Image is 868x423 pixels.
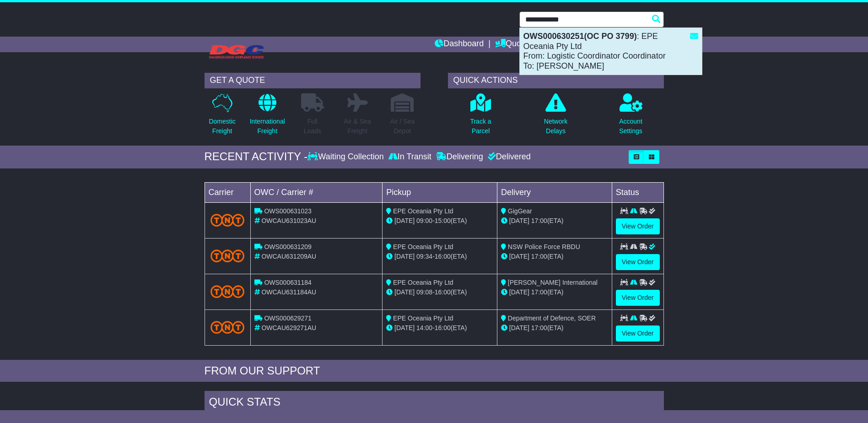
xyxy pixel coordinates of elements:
span: OWCAU631209AU [261,253,316,260]
span: [DATE] [509,288,529,296]
span: OWCAU631184AU [261,288,316,296]
span: EPE Oceania Pty Ltd [393,315,453,322]
img: TNT_Domestic.png [210,321,245,333]
span: 09:00 [416,217,432,224]
img: TNT_Domestic.png [210,249,245,262]
span: [DATE] [394,288,415,296]
a: DomesticFreight [208,93,236,141]
div: : EPE Oceania Pty Ltd From: Logistic Coordinator Coordinator To: [PERSON_NAME] [520,28,702,75]
div: QUICK ACTIONS [448,73,664,88]
span: 17:00 [531,288,547,296]
span: OWS000631023 [264,207,312,215]
span: 17:00 [531,324,547,331]
div: RECENT ACTIVITY - [205,150,308,163]
td: Pickup [383,182,497,202]
td: OWC / Carrier # [250,182,383,202]
p: International Freight [250,117,285,136]
img: TNT_Domestic.png [210,285,245,298]
span: [DATE] [394,217,415,224]
td: Carrier [205,182,250,202]
div: - (ETA) [386,323,493,333]
span: [DATE] [394,324,415,331]
span: OWCAU631023AU [261,217,316,224]
span: 16:00 [435,288,451,296]
span: OWS000629271 [264,315,312,322]
a: View Order [616,254,660,270]
span: OWCAU629271AU [261,324,316,331]
div: (ETA) [501,216,608,226]
div: (ETA) [501,323,608,333]
span: [DATE] [394,253,415,260]
div: GET A QUOTE [205,73,421,88]
span: OWS000631184 [264,279,312,286]
a: InternationalFreight [249,93,286,141]
span: [DATE] [509,324,529,331]
span: 16:00 [435,324,451,331]
a: AccountSettings [619,93,643,141]
p: Network Delays [544,117,567,136]
span: EPE Oceania Pty Ltd [393,243,453,250]
td: Delivery [497,182,612,202]
div: - (ETA) [386,287,493,297]
span: 17:00 [531,217,547,224]
a: Quote/Book [495,37,549,52]
div: FROM OUR SUPPORT [205,364,664,378]
p: Account Settings [619,117,642,136]
a: View Order [616,218,660,234]
div: - (ETA) [386,252,493,261]
span: 14:00 [416,324,432,331]
a: Dashboard [435,37,484,52]
p: Full Loads [301,117,324,136]
td: Status [612,182,663,202]
span: [DATE] [509,253,529,260]
div: Quick Stats [205,391,664,416]
span: 17:00 [531,253,547,260]
span: NSW Police Force RBDU [508,243,580,250]
img: TNT_Domestic.png [210,214,245,226]
a: Track aParcel [469,93,491,141]
a: View Order [616,325,660,342]
strong: OWS000630251(OC PO 3799) [523,32,637,41]
p: Air & Sea Freight [344,117,371,136]
span: EPE Oceania Pty Ltd [393,207,453,215]
p: Track a Parcel [470,117,491,136]
div: Delivering [434,152,485,162]
span: 09:08 [416,288,432,296]
span: 15:00 [435,217,451,224]
div: (ETA) [501,252,608,261]
p: Air / Sea Depot [390,117,415,136]
a: NetworkDelays [544,93,568,141]
span: 16:00 [435,253,451,260]
div: Delivered [485,152,531,162]
div: - (ETA) [386,216,493,226]
div: Waiting Collection [307,152,386,162]
span: OWS000631209 [264,243,312,250]
span: [PERSON_NAME] International [508,279,598,286]
a: View Order [616,290,660,306]
div: (ETA) [501,287,608,297]
div: In Transit [386,152,434,162]
span: EPE Oceania Pty Ltd [393,279,453,286]
span: 09:34 [416,253,432,260]
span: [DATE] [509,217,529,224]
span: GigGear [508,207,532,215]
p: Domestic Freight [209,117,235,136]
span: Department of Defence, SOER [508,315,596,322]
